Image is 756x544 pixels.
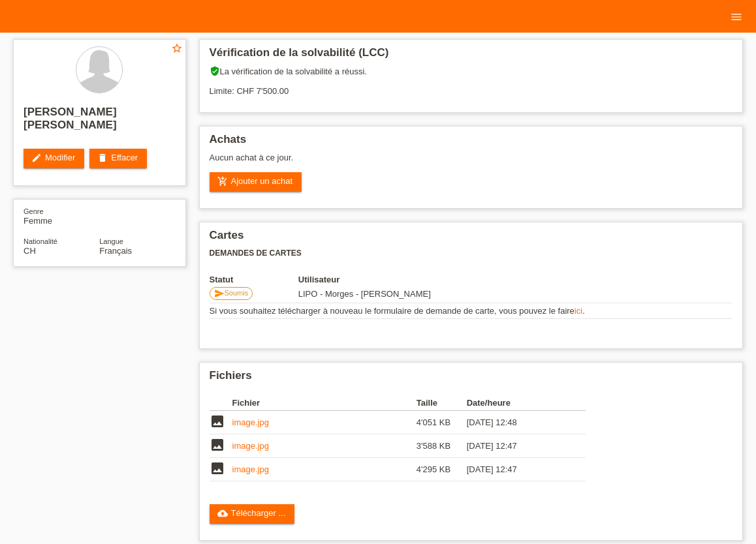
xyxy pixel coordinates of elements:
i: send [214,288,225,299]
th: Fichier [232,395,417,411]
i: edit [31,153,42,163]
h2: Vérification de la solvabilité (LCC) [210,46,733,66]
th: Taille [417,395,467,411]
td: Si vous souhaitez télécharger à nouveau le formulaire de demande de carte, vous pouvez le faire . [210,303,733,319]
i: image [210,414,225,429]
i: star_border [171,42,183,54]
i: delete [97,153,108,163]
i: menu [730,10,743,23]
i: add_shopping_cart [217,176,228,187]
i: cloud_upload [217,508,228,519]
a: add_shopping_cartAjouter un achat [210,172,302,192]
span: Français [99,246,132,256]
i: verified_user [210,66,220,76]
h2: Fichiers [210,369,733,389]
a: ici [575,306,582,316]
i: image [210,461,225,476]
td: 4'051 KB [417,411,467,434]
i: image [210,437,225,453]
span: Suisse [24,246,36,256]
td: 4'295 KB [417,458,467,481]
h2: [PERSON_NAME] [PERSON_NAME] [24,106,176,138]
a: star_border [171,42,183,56]
h2: Cartes [210,229,733,249]
a: image.jpg [232,441,269,451]
a: menu [723,12,749,20]
span: Langue [99,237,123,245]
a: image.jpg [232,464,269,474]
th: Utilisateur [298,275,508,284]
a: cloud_uploadTélécharger ... [210,504,295,524]
span: Soumis [225,289,249,297]
a: image.jpg [232,417,269,427]
span: Genre [24,207,44,215]
a: deleteEffacer [89,149,147,168]
div: La vérification de la solvabilité a réussi. Limite: CHF 7'500.00 [210,66,733,106]
td: [DATE] 12:48 [467,411,567,434]
h2: Achats [210,133,733,153]
h3: Demandes de cartes [210,249,733,258]
div: Femme [24,206,99,226]
span: Nationalité [24,237,57,245]
td: [DATE] 12:47 [467,434,567,458]
td: 3'588 KB [417,434,467,458]
a: editModifier [24,149,84,168]
td: [DATE] 12:47 [467,458,567,481]
th: Date/heure [467,395,567,411]
span: 19.08.2025 [298,289,431,299]
th: Statut [210,275,298,284]
div: Aucun achat à ce jour. [210,153,733,172]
